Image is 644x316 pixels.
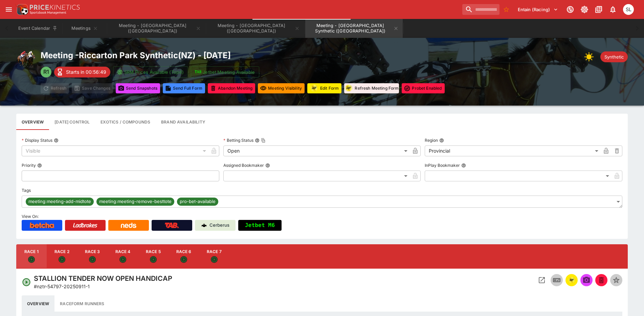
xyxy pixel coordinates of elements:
button: Documentation [593,3,605,16]
button: Overview [22,295,54,312]
button: open drawer [3,3,15,16]
p: Display Status [22,137,52,143]
img: Neds [121,223,136,228]
button: View and edit meeting dividends and compounds. [95,114,156,130]
button: Jetbet Meeting Available [191,66,259,78]
button: Meeting - Cambridge (NZ) [108,19,205,38]
span: View On: [22,214,39,219]
p: Priority [22,162,36,168]
button: InPlay Bookmaker [461,163,466,168]
div: Track Condition: Synthetic [600,51,628,62]
button: Display Status [54,138,59,143]
div: Weather: Fine [584,50,598,64]
button: Configure brand availability for the meeting [156,114,211,130]
a: Cerberus [195,220,236,231]
div: racingform [309,84,319,93]
p: Tags [22,187,31,193]
button: Meeting - Riccarton Park Synthetic (NZ) [305,19,403,38]
svg: Open [180,256,187,263]
button: Send Snapshots [116,83,160,93]
button: Race 7 [199,244,229,269]
p: Starts in 00:56:49 [66,68,106,75]
img: Betcha [30,223,54,228]
h4: STALLION TENDER NOW OPEN HANDICAP [34,274,172,283]
button: Race 5 [138,244,169,269]
button: Copy To Clipboard [261,138,266,143]
button: Refresh Meeting Form [344,83,399,93]
span: meeting:meeting-add-midtote [26,198,94,205]
img: racingform.png [309,84,319,92]
button: Race 2 [47,244,77,269]
button: Meeting - Ascot Park (NZ) [206,19,304,38]
svg: Open [28,256,35,263]
button: Raceform Runners [54,295,110,312]
button: racingform [565,274,578,286]
button: Race 4 [108,244,138,269]
button: Race 1 [16,244,47,269]
button: Configure each race specific details at once [49,114,95,130]
div: basic tabs example [22,295,622,312]
input: search [462,4,499,15]
button: Notifications [607,3,619,16]
img: Cerberus [201,223,207,228]
img: jetbet-logo.svg [195,69,201,75]
svg: Open [211,256,218,263]
img: TabNZ [165,223,179,228]
button: Jetbet M6 [238,220,282,231]
button: Connected to PK [564,3,576,16]
button: Toggle light/dark mode [578,3,591,16]
p: Cerberus [209,222,229,229]
button: Select Tenant [514,4,562,15]
div: Singa Livett [623,4,634,15]
img: PriceKinetics [30,5,80,10]
div: Open [223,145,410,156]
button: Open Event [536,274,548,286]
p: Copy To Clipboard [34,283,90,290]
span: meeting:meeting-remove-besttote [96,198,174,205]
svg: Open [119,256,126,263]
p: InPlay Bookmaker [425,162,460,168]
button: Toggle ProBet for every event in this meeting [402,83,444,93]
button: Event Calendar [14,19,62,38]
button: Update RacingForm for all races in this meeting [307,83,341,93]
svg: Open [59,256,65,263]
div: Visible [22,145,208,156]
img: Sportsbook Management [30,11,66,14]
button: Singa Livett [621,2,636,17]
button: Set all events in meeting to specified visibility [258,83,305,93]
p: Region [425,137,438,143]
svg: Open [89,256,96,263]
img: Ladbrokes [73,223,97,228]
img: PriceKinetics Logo [15,3,28,16]
span: Send Snapshot [580,274,593,286]
button: Assigned Bookmaker [265,163,270,168]
button: Betting StatusCopy To Clipboard [255,138,260,143]
p: Assigned Bookmaker [223,162,264,168]
button: Send Full Form [163,83,205,93]
button: Mark all events in meeting as closed and abandoned. [208,83,255,93]
img: racingform.png [568,276,576,284]
button: Race 3 [77,244,108,269]
h2: Meeting - Riccarton Park Synthetic ( NZ ) - [DATE] [41,50,445,61]
button: Race 6 [169,244,199,269]
button: Inplay [551,274,563,286]
div: racingform [344,84,353,93]
button: SRM Prices Available (Top4) [113,66,188,78]
button: Set Featured Event [610,274,622,286]
button: Region [439,138,444,143]
div: racingform [568,276,576,284]
div: Provincial [425,145,601,156]
img: racingform.png [344,84,353,92]
svg: Open [22,277,31,287]
span: Synthetic [600,54,628,61]
span: Mark an event as closed and abandoned. [595,276,607,283]
svg: Open [150,256,157,263]
img: horse_racing.png [16,50,35,69]
button: Meetings [63,19,106,38]
span: pro-bet-available [177,198,218,205]
button: No Bookmarks [501,4,512,15]
p: Betting Status [223,137,253,143]
button: Priority [37,163,42,168]
button: Base meeting details [16,114,49,130]
img: sun.png [584,50,598,64]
